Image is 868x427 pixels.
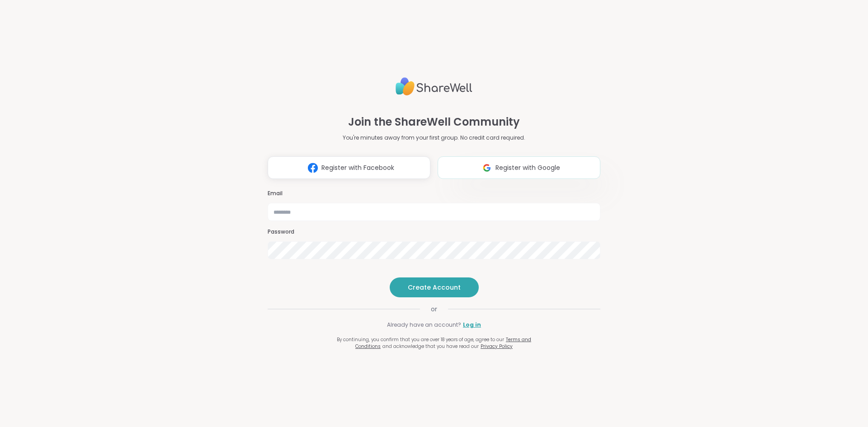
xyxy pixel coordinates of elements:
span: By continuing, you confirm that you are over 18 years of age, agree to our [337,336,504,343]
button: Create Account [390,277,479,297]
button: Register with Google [438,156,600,179]
span: Register with Facebook [321,163,394,173]
span: Register with Google [495,163,560,173]
img: ShareWell Logomark [478,160,495,176]
img: ShareWell Logomark [304,160,321,176]
span: and acknowledge that you have read our [382,343,479,350]
span: Create Account [408,283,461,292]
button: Register with Facebook [268,156,430,179]
span: or [420,305,448,314]
img: ShareWell Logo [396,74,472,99]
a: Log in [463,321,481,329]
h3: Password [268,228,600,236]
a: Privacy Policy [481,343,513,350]
h3: Email [268,190,600,197]
a: Terms and Conditions [355,336,531,350]
p: You're minutes away from your first group. No credit card required. [343,134,525,142]
span: Already have an account? [387,321,461,329]
h1: Join the ShareWell Community [348,114,520,130]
